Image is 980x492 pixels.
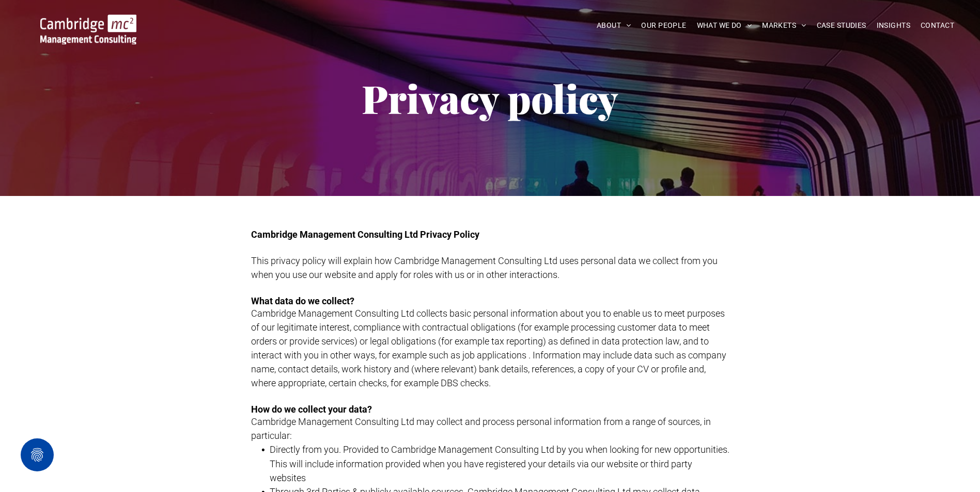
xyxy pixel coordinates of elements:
a: MARKETS [757,18,811,34]
span: Cambridge Management Consulting Ltd may collect and process personal information from a range of ... [251,416,711,441]
a: WHAT WE DO [692,18,757,34]
a: CONTACT [915,18,959,34]
span: Directly from you. Provided to Cambridge Management Consulting Ltd by you when looking for new op... [270,444,729,483]
span: Privacy policy [362,72,618,124]
span: How do we collect your data? [251,404,372,415]
a: CASE STUDIES [812,18,872,34]
a: INSIGHTS [872,18,915,34]
span: What data do we collect? [251,296,354,306]
span: Cambridge Management Consulting Ltd Privacy Policy [251,229,479,240]
span: Cambridge Management Consulting Ltd collects basic personal information about you to enable us to... [251,308,726,388]
span: This privacy policy will explain how Cambridge Management Consulting Ltd uses personal data we co... [251,255,718,280]
a: ABOUT [592,18,636,34]
a: OUR PEOPLE [636,18,691,34]
img: Go to Homepage [40,14,136,44]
